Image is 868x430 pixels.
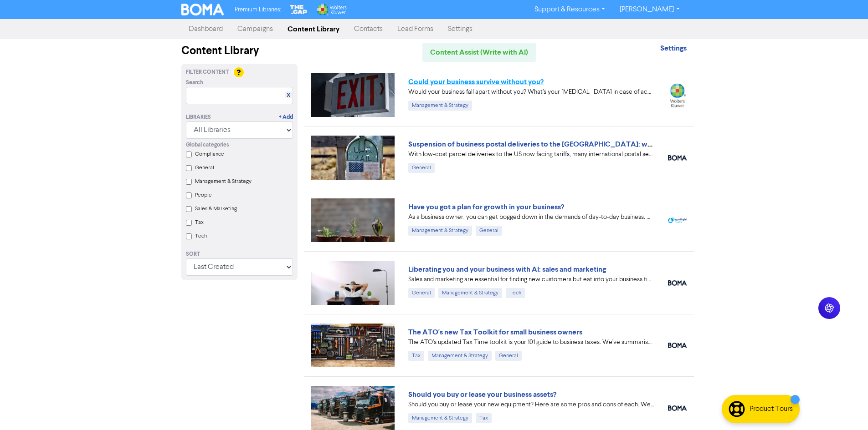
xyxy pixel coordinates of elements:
div: Tech [506,288,525,298]
span: Premium Libraries: [235,7,281,13]
div: Should you buy or lease your new equipment? Here are some pros and cons of each. We also can revi... [408,400,654,410]
iframe: Chat Widget [822,386,868,430]
a: [PERSON_NAME] [612,2,687,17]
a: Content Assist (Write with AI) [422,43,536,62]
div: General [495,351,522,361]
a: Dashboard [181,20,230,38]
div: General [476,226,502,236]
a: The ATO's new Tax Toolkit for small business owners [408,328,582,337]
label: Compliance [195,150,224,158]
div: With low-cost parcel deliveries to the US now facing tariffs, many international postal services ... [408,150,654,159]
div: Libraries [186,113,211,121]
img: Wolters Kluwer [316,4,347,15]
div: General [408,163,435,173]
img: boma_accounting [668,405,687,411]
div: Management & Strategy [428,351,492,361]
a: Settings [660,45,687,52]
img: The Gap [288,4,308,15]
img: boma [668,343,687,348]
a: Campaigns [230,20,280,38]
a: Suspension of business postal deliveries to the [GEOGRAPHIC_DATA]: what options do you have? [408,140,729,149]
div: Tax [476,413,492,423]
a: + Add [279,113,293,121]
div: Would your business fall apart without you? What’s your Plan B in case of accident, illness, or j... [408,87,654,97]
a: Settings [441,20,480,38]
div: Sales and marketing are essential for finding new customers but eat into your business time. We e... [408,275,654,284]
img: boma [668,280,687,286]
label: Tax [195,218,204,227]
div: General [408,288,435,298]
a: Could your business survive without you? [408,77,544,86]
span: Search [186,79,203,87]
label: Sales & Marketing [195,205,237,213]
div: Management & Strategy [408,101,472,111]
a: X [287,92,290,99]
a: Should you buy or lease your business assets? [408,390,556,399]
div: Management & Strategy [408,413,472,423]
div: Filter Content [186,68,293,76]
div: Management & Strategy [438,288,502,298]
img: BOMA Logo [181,4,224,15]
div: As a business owner, you can get bogged down in the demands of day-to-day business. We can help b... [408,212,654,222]
div: Tax [408,351,424,361]
a: Have you got a plan for growth in your business? [408,202,564,212]
a: Liberating you and your business with AI: sales and marketing [408,265,606,274]
img: wolterskluwer [668,83,687,107]
a: Support & Resources [527,2,612,17]
div: The ATO’s updated Tax Time toolkit is your 101 guide to business taxes. We’ve summarised the key ... [408,338,654,347]
img: spotlight [668,218,687,223]
strong: Settings [660,44,687,53]
div: Content Library [181,43,298,59]
a: Contacts [347,20,390,38]
label: Management & Strategy [195,177,252,186]
div: Global categories [186,141,293,149]
label: People [195,191,212,199]
a: Lead Forms [390,20,441,38]
div: Management & Strategy [408,226,472,236]
label: General [195,164,214,172]
img: boma [668,155,687,161]
div: Sort [186,250,293,258]
a: Content Library [280,20,347,38]
label: Tech [195,232,207,240]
